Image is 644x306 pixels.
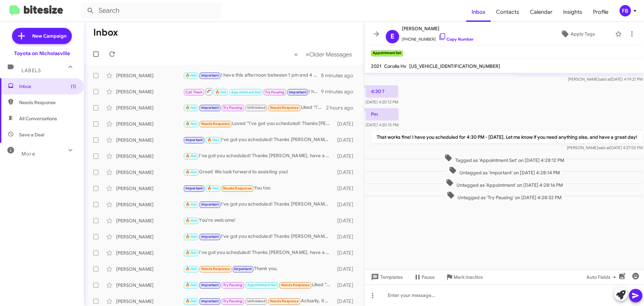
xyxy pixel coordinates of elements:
div: You too [183,184,334,192]
span: said at [598,145,610,150]
span: [PHONE_NUMBER] [402,33,474,43]
span: Important [185,138,203,142]
span: 🔥 Hot [207,186,219,190]
div: [PERSON_NAME] [116,153,183,160]
span: 🔥 Hot [215,90,227,94]
span: 🔥 Hot [185,299,197,303]
p: That works fine! I have you scheduled for 4:30 PM - [DATE]. Let me know if you need anything else... [371,131,643,143]
span: Important [201,234,219,239]
span: All Conversations [19,115,57,122]
a: Calendar [525,2,558,22]
div: I've got you scheduled! Thanks [PERSON_NAME], have a great day! [183,249,334,257]
div: Liked “I've got you scheduled! Thanks [PERSON_NAME], have a great day!” [183,104,326,112]
span: Needs Response [270,105,299,110]
div: [PERSON_NAME] [116,104,183,111]
button: FB [614,5,637,16]
div: [PERSON_NAME] [116,282,183,289]
span: [US_VEHICLE_IDENTIFICATION_NUMBER] [409,63,500,69]
div: [DATE] [334,250,359,256]
span: Needs Response [281,283,310,287]
div: Actually, it needs both oil change *and* tire, so can i do both deals? And i could bring it [DATE... [183,297,334,305]
div: [PERSON_NAME] [116,88,183,95]
div: Great! We look forward to assisting you! [183,168,334,176]
button: Previous [290,47,302,61]
span: [DATE] 4:20:15 PM [366,122,398,127]
span: Save a Deal [19,131,44,138]
span: 🔥 Hot [185,218,197,223]
div: [DATE] [334,266,359,272]
span: 🔥 Hot [185,105,197,110]
span: Appointment Set [247,283,277,287]
span: » [306,50,309,58]
small: Appointment Set [371,50,403,56]
span: Untagged as 'Try Pausing' on [DATE] 4:28:32 PM [444,191,564,201]
span: 🔥 Hot [185,202,197,207]
div: [PERSON_NAME] [116,250,183,256]
div: I have this afternoon between 1 pm and 4 pm [183,87,321,96]
span: Important [289,90,307,94]
span: Pause [422,271,435,283]
div: [PERSON_NAME] [116,201,183,208]
span: Important [201,299,219,303]
div: 8 minutes ago [321,72,359,79]
span: Needs Response [270,299,299,303]
div: [DATE] [334,121,359,127]
span: [PERSON_NAME] [DATE] 4:27:55 PM [567,145,643,150]
div: You're welcome! [183,217,334,224]
span: 🔥 Hot [185,267,197,271]
div: [PERSON_NAME] [116,121,183,127]
span: 🔥 Hot [185,283,197,287]
span: Unfinished [247,105,266,110]
span: Templates [370,271,403,283]
span: 2021 [371,63,381,69]
span: Older Messages [309,51,352,58]
span: [DATE] 4:20:12 PM [366,99,398,104]
span: 🔥 Hot [185,73,197,78]
span: 🔥 Hot [185,170,197,174]
span: Appointment Set [231,90,261,94]
button: Pause [408,271,440,283]
div: [PERSON_NAME] [116,185,183,192]
p: 4:30 ? [366,85,398,97]
div: [DATE] [334,169,359,176]
button: Apply Tags [543,28,612,40]
span: (1) [71,83,76,90]
h1: Inbox [93,27,118,38]
div: [DATE] [334,217,359,224]
div: [DATE] [334,185,359,192]
span: Auto Fields [586,271,619,283]
span: Important [201,283,219,287]
div: I've got you scheduled! Thanks [PERSON_NAME], have a great day! [183,233,334,241]
span: Try Pausing [223,283,243,287]
nav: Page navigation example [290,47,356,61]
span: More [21,151,35,157]
a: Profile [588,2,614,22]
span: Untagged as 'Appointment' on [DATE] 4:28:16 PM [443,179,566,188]
div: [PERSON_NAME] [116,233,183,240]
span: New Campaign [32,33,66,39]
span: E [390,31,394,42]
input: Search [81,3,222,19]
div: I've got you scheduled! Thanks [PERSON_NAME], have a great day! [183,152,334,160]
div: [PERSON_NAME] [116,217,183,224]
span: Important [234,267,252,271]
span: Inbox [19,83,76,90]
span: Try Pausing [223,105,243,110]
div: [DATE] [334,201,359,208]
div: 2 hours ago [326,104,359,111]
span: Call Them [185,90,203,94]
span: 🔥 Hot [185,122,197,126]
div: [PERSON_NAME] [116,266,183,272]
span: Needs Response [201,267,230,271]
span: said at [599,77,611,82]
span: 🔥 Hot [185,234,197,239]
span: Untagged as 'Important' on [DATE] 4:28:14 PM [446,166,562,176]
span: 🔥 Hot [185,251,197,255]
span: Corolla Hv [384,63,407,69]
button: Auto Fields [581,271,624,283]
a: Insights [558,2,588,22]
button: Mark Inactive [440,271,488,283]
div: [PERSON_NAME] [116,298,183,305]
